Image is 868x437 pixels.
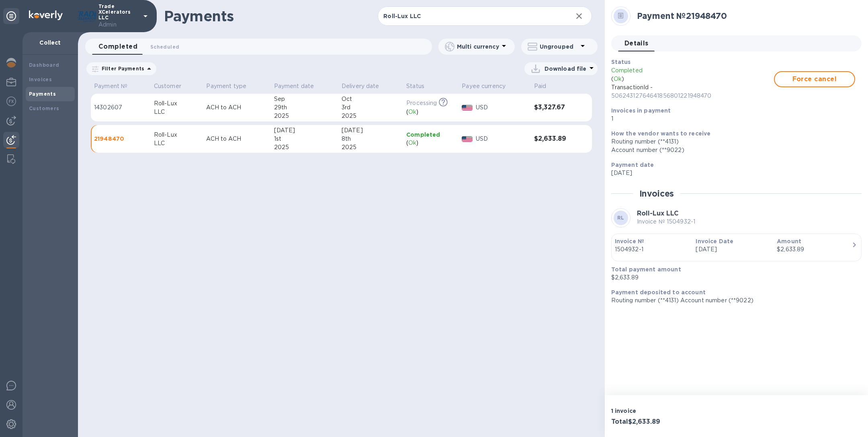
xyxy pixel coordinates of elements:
div: Unpin categories [3,8,19,24]
span: Payment type [206,82,257,90]
h3: Total $2,633.89 [611,418,733,426]
h1: Payments [164,8,378,25]
span: Force cancel [781,74,848,84]
p: Payment № [94,82,127,90]
div: $2,633.89 [777,245,852,254]
div: 3rd [342,103,400,112]
p: Trade XCelerators LLC [98,4,139,29]
p: Status [406,82,424,90]
span: Details [624,38,649,49]
h2: Invoices [639,189,674,199]
h3: $2,633.89 [534,135,573,143]
img: Foreign exchange [6,96,16,106]
img: Logo [29,10,63,20]
div: 29th [274,103,335,112]
b: Payments [29,91,56,97]
div: 2025 [274,112,335,120]
p: Processing [406,99,437,107]
div: ( ) [406,108,455,116]
p: ACH to ACH [206,103,267,112]
span: Customer [154,82,192,90]
b: Invoice Date [696,238,733,244]
div: 8th [342,135,400,143]
div: Roll-Lux [154,131,200,139]
p: Invoice № 1504932-1 [637,217,696,226]
div: Oct [342,95,400,103]
span: Delivery date [342,82,390,90]
p: TransactionId - [611,83,774,100]
p: Multi currency [457,43,499,51]
div: 2025 [342,143,400,152]
b: Amount [777,238,801,244]
button: Force cancel [774,71,855,87]
b: Dashboard [29,62,59,68]
b: Invoices [29,76,52,82]
div: ( ) [406,139,455,147]
div: Account number (**9022) [611,146,855,154]
img: USD [462,105,473,111]
p: Ok [408,139,416,147]
p: ACH to ACH [206,135,267,143]
b: Status [611,59,631,65]
span: Status [406,82,435,90]
button: Invoice №1504932-1Invoice Date[DATE]Amount$2,633.89 [611,234,862,261]
b: Total payment amount [611,266,681,273]
p: USD [476,103,528,112]
p: Admin [98,21,139,29]
b: Payment date [611,162,654,168]
div: 2025 [342,112,400,120]
b: Payment deposited to account [611,289,706,295]
span: Scheduled [150,43,179,51]
p: Ok [408,108,416,116]
p: Completed [406,131,455,139]
div: Sep [274,95,335,103]
p: ( ) [611,75,774,83]
b: Roll-Lux LLC [637,209,679,217]
span: Payment № [94,82,138,90]
p: 1 [611,115,855,123]
div: LLC [154,139,200,148]
div: [DATE] [274,126,335,135]
b: How the vendor wants to receive [611,130,711,137]
div: Roll-Lux [154,99,200,108]
p: Paid [534,82,547,90]
p: USD [476,135,528,143]
p: 21948470 [94,135,147,143]
p: Ungrouped [540,43,578,51]
p: Routing number (**4131) Account number (**9022) [611,296,855,305]
h2: Payment № 21948470 [637,11,855,21]
div: 2025 [274,143,335,152]
p: Download file [545,65,587,73]
p: Filter Payments [98,65,144,72]
b: Invoices in payment [611,107,671,114]
img: My Profile [6,77,16,87]
span: Payment date [274,82,325,90]
div: LLC [154,108,200,116]
b: Invoice № [615,238,644,244]
p: Customer [154,82,181,90]
b: RL [617,215,624,221]
p: [DATE] [696,245,770,254]
span: Payee currency [462,82,516,90]
p: 1504932-1 [615,245,690,254]
p: 14302607 [94,103,147,112]
p: 50624312764641856801221948470 [611,92,774,100]
img: USD [462,136,473,142]
p: Payee currency [462,82,506,90]
h3: $3,327.67 [534,104,573,111]
p: Payment type [206,82,246,90]
div: [DATE] [342,126,400,135]
p: Completed [611,66,774,75]
p: $2,633.89 [611,273,855,282]
p: 1 invoice [611,407,733,415]
div: 1st [274,135,335,143]
p: [DATE] [611,169,855,177]
p: Payment date [274,82,314,90]
div: Routing number (**4131) [611,137,855,146]
b: Customers [29,105,59,111]
span: Paid [534,82,557,90]
p: Collect [29,39,72,47]
p: Delivery date [342,82,379,90]
span: Completed [98,41,137,52]
p: Ok [614,75,622,83]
